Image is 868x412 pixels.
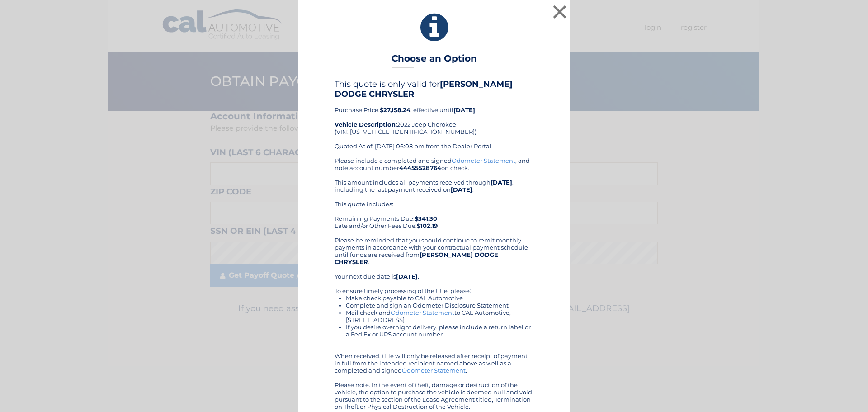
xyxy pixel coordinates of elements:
[491,179,512,186] b: [DATE]
[415,215,437,222] b: $341.30
[346,309,533,323] li: Mail check and to CAL Automotive, [STREET_ADDRESS]
[453,106,475,114] b: [DATE]
[417,222,438,229] b: $102.19
[451,186,472,193] b: [DATE]
[346,302,533,309] li: Complete and sign an Odometer Disclosure Statement
[335,200,533,229] div: This quote includes: Remaining Payments Due: Late and/or Other Fees Due:
[399,164,441,171] b: 44455528764
[335,79,533,99] h4: This quote is only valid for
[346,294,533,302] li: Make check payable to CAL Automotive
[402,367,466,374] a: Odometer Statement
[392,53,477,69] h3: Choose an Option
[335,251,498,265] b: [PERSON_NAME] DODGE CHRYSLER
[335,121,397,128] strong: Vehicle Description:
[335,79,513,99] b: [PERSON_NAME] DODGE CHRYSLER
[391,309,454,316] a: Odometer Statement
[346,323,533,338] li: If you desire overnight delivery, please include a return label or a Fed Ex or UPS account number.
[335,157,533,410] div: Please include a completed and signed , and note account number on check. This amount includes al...
[335,79,533,157] div: Purchase Price: , effective until 2022 Jeep Cherokee (VIN: [US_VEHICLE_IDENTIFICATION_NUMBER]) Qu...
[452,157,515,164] a: Odometer Statement
[380,106,410,114] b: $27,158.24
[396,273,418,280] b: [DATE]
[551,3,569,21] button: ×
